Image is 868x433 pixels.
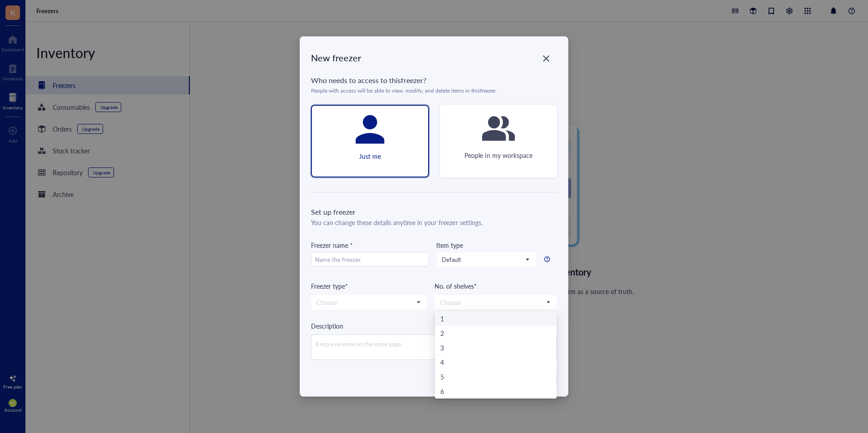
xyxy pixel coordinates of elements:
div: Freezer name * [311,240,429,250]
div: 4 [440,357,444,367]
div: 5 [440,372,444,382]
div: 1 [440,314,444,324]
input: Name the freezer [311,252,429,267]
div: People with access will be able to view, modify, and delete items in this freezer . [311,88,557,94]
div: No. of shelves* [434,281,557,291]
div: Who needs to access to this freezer ? [311,75,557,86]
div: Item type [436,240,463,250]
div: You can change these details anytime in your freezer settings. [311,217,557,227]
div: 2 [440,328,444,338]
span: Close [539,53,553,64]
div: Just me [359,151,381,161]
div: Freezer type* [311,281,427,291]
div: People in my workspace [464,150,532,160]
div: 3 [440,343,444,353]
div: Description [311,321,557,331]
div: New freezer [311,51,361,64]
span: Default [442,256,529,264]
button: Close [539,51,553,66]
div: Set up freezer [311,207,557,217]
div: 6 [440,386,444,396]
